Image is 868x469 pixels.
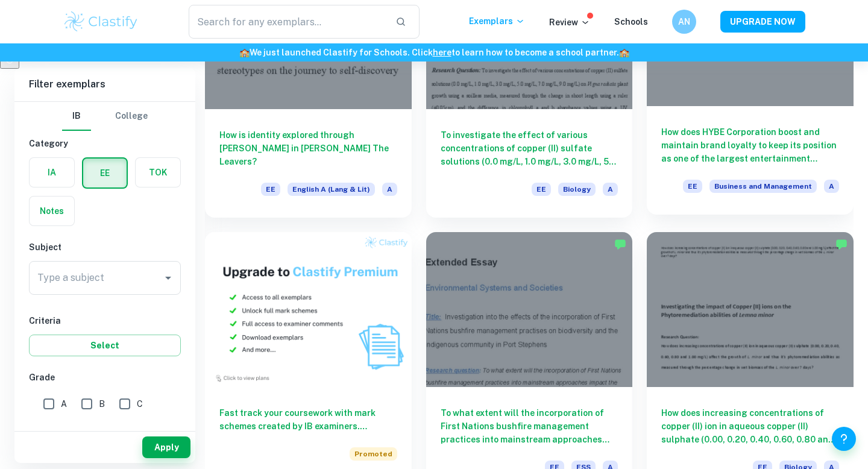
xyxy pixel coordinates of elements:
[558,183,596,196] span: Biology
[205,232,412,387] img: Thumbnail
[532,183,551,196] span: EE
[678,15,691,28] h6: AN
[2,46,866,59] h6: We just launched Clastify for Schools. Click to learn how to become a school partner.
[83,159,127,187] button: EE
[614,238,626,250] img: Marked
[824,180,839,193] span: A
[63,10,139,34] img: Clastify logo
[672,10,696,34] button: AN
[115,102,148,131] button: College
[603,183,618,196] span: A
[219,406,397,433] h6: Fast track your coursework with mark schemes created by IB examiners. Upgrade now
[382,183,397,196] span: A
[29,314,181,327] h6: Criteria
[619,48,629,57] span: 🏫
[30,158,74,187] button: IA
[709,180,817,193] span: Business and Management
[661,406,839,446] h6: How does increasing concentrations of copper (II) ion in aqueous copper (II) sulphate (0.00, 0.20...
[29,137,181,150] h6: Category
[137,397,143,411] span: C
[99,397,105,411] span: B
[61,397,67,411] span: A
[62,102,148,131] div: Filter type choice
[835,238,848,250] img: Marked
[30,197,74,225] button: Notes
[661,125,839,165] h6: How does HYBE Corporation boost and maintain brand loyalty to keep its position as one of the lar...
[350,447,397,461] span: Promoted
[29,335,181,356] button: Select
[239,48,250,57] span: 🏫
[441,128,618,168] h6: To investigate the effect of various concentrations of copper (II) sulfate solutions (0.0 mg/L, 1...
[160,269,177,286] button: Open
[288,183,375,196] span: English A (Lang & Lit)
[433,48,451,57] a: here
[614,17,648,27] a: Schools
[549,16,590,29] p: Review
[62,102,91,131] button: IB
[136,158,180,187] button: TOK
[720,11,805,33] button: UPGRADE NOW
[441,406,618,446] h6: To what extent will the incorporation of First Nations bushfire management practices into mainstr...
[832,427,856,451] button: Help and Feedback
[683,180,702,193] span: EE
[261,183,280,196] span: EE
[142,436,190,458] button: Apply
[14,68,195,101] h6: Filter exemplars
[189,5,386,39] input: Search for any exemplars...
[469,14,525,28] p: Exemplars
[29,241,181,254] h6: Subject
[29,371,181,384] h6: Grade
[219,128,397,168] h6: How is identity explored through [PERSON_NAME] in [PERSON_NAME] The Leavers?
